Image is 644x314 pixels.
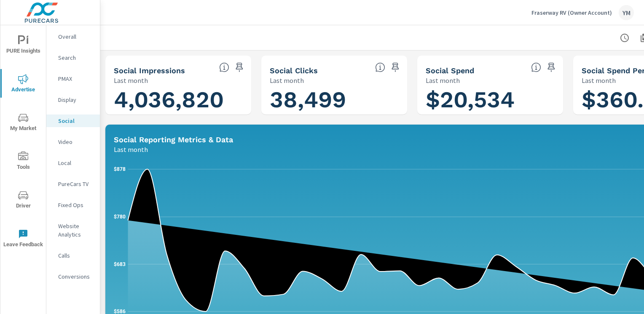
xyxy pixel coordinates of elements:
div: Calls [46,249,100,262]
h5: Social Clicks [270,66,318,75]
p: Fixed Ops [58,201,93,209]
div: nav menu [0,25,46,258]
span: The amount of money spent on advertising during the period. [Source: This data is provided by the... [531,62,541,72]
text: $780 [114,214,126,220]
p: Last month [426,75,460,85]
h1: $20,534 [426,85,555,114]
p: Last month [114,144,148,154]
p: Display [58,96,93,104]
h5: Social Impressions [114,66,185,75]
p: Last month [582,75,616,85]
div: Display [46,93,100,106]
span: Tools [3,152,43,172]
span: Leave Feedback [3,229,43,250]
div: YM [619,5,634,20]
span: Save this to your personalized report [545,61,558,74]
div: Video [46,136,100,148]
div: Social [46,114,100,127]
p: Conversions [58,272,93,281]
text: $683 [114,261,126,267]
p: Video [58,138,93,146]
p: Overall [58,32,93,41]
p: Local [58,159,93,167]
p: Social [58,117,93,125]
div: Search [46,51,100,64]
h5: Social Reporting Metrics & Data [114,135,233,144]
h1: 38,499 [270,85,399,114]
span: Driver [3,190,43,211]
div: Overall [46,30,100,43]
p: Last month [270,75,304,85]
p: PureCars TV [58,180,93,188]
span: Save this to your personalized report [233,61,246,74]
h5: Social Spend [426,66,474,75]
span: The number of times an ad was shown on your behalf. [Source: This data is provided by the Social ... [219,62,229,72]
span: Advertise [3,74,43,95]
div: Local [46,157,100,169]
p: Last month [114,75,148,85]
span: The number of times an ad was clicked by a consumer. [Source: This data is provided by the Social... [375,62,385,72]
span: Save this to your personalized report [389,61,402,74]
span: My Market [3,113,43,133]
div: Fixed Ops [46,199,100,211]
div: Conversions [46,270,100,283]
p: Fraserway RV (Owner Account) [531,9,612,16]
h1: 4,036,820 [114,85,243,114]
p: PMAX [58,75,93,83]
p: Calls [58,251,93,260]
div: PureCars TV [46,178,100,190]
div: Website Analytics [46,220,100,241]
p: Website Analytics [58,222,93,239]
p: Search [58,53,93,62]
div: PMAX [46,72,100,85]
text: $878 [114,166,126,172]
span: PURE Insights [3,35,43,56]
